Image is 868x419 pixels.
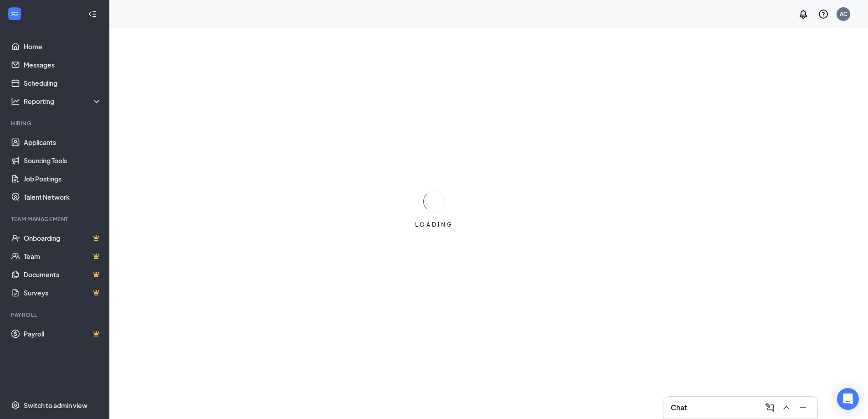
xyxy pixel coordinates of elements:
a: Scheduling [24,74,102,92]
svg: Minimize [797,402,808,413]
svg: Collapse [88,10,97,19]
button: ComposeMessage [763,400,777,415]
a: Home [24,37,102,56]
button: ChevronUp [779,400,794,415]
svg: QuestionInfo [818,9,829,20]
button: Minimize [796,400,810,415]
a: Sourcing Tools [24,151,102,170]
div: LOADING [411,221,457,228]
a: SurveysCrown [24,284,102,302]
div: Hiring [11,119,100,127]
div: Reporting [24,97,102,106]
div: Payroll [11,311,100,319]
a: Job Postings [24,170,102,188]
a: Messages [24,56,102,74]
svg: ComposeMessage [765,402,776,413]
svg: ChevronUp [781,402,792,413]
svg: WorkstreamLogo [10,9,19,18]
div: Switch to admin view [24,401,87,410]
svg: Settings [11,401,20,410]
a: PayrollCrown [24,325,102,343]
h3: Chat [671,403,687,413]
a: OnboardingCrown [24,229,102,247]
svg: Analysis [11,97,20,106]
a: TeamCrown [24,247,102,265]
div: Team Management [11,215,100,223]
svg: Notifications [798,9,809,20]
div: Open Intercom Messenger [837,388,859,410]
a: Applicants [24,133,102,151]
a: DocumentsCrown [24,265,102,284]
a: Talent Network [24,188,102,206]
div: AC [840,10,847,18]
